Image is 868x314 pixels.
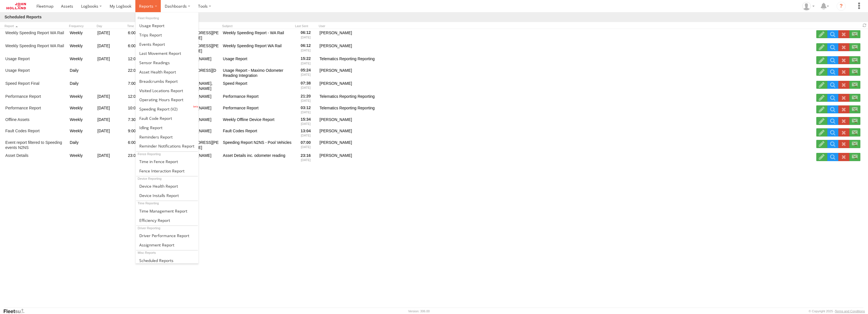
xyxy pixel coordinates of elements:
span: Last Sent [295,24,316,28]
div: 12:00 [127,55,141,66]
a: View Scheduled Report [827,56,838,64]
label: Send Now [849,128,860,136]
div: Weekly Offline Device Report [222,116,293,127]
img: jhg-logo.svg [6,3,26,9]
label: Edit Scheduled Report [816,117,827,125]
div: [DATE] [97,42,125,54]
label: Delete Scheduled Report [838,68,849,76]
div: 07:00 [DATE] [295,139,316,151]
a: Asset Health Report [136,67,199,77]
div: Weekly [69,116,94,127]
span: Frequency [69,24,94,28]
span: Day [97,24,125,28]
div: Marie-Ellen Jones [800,2,817,10]
div: Asset Details inc. odometer reading [222,152,293,163]
a: Device Health Report [136,181,199,191]
a: Usage Report [136,21,199,30]
label: Send Now [849,81,860,89]
a: Return to Dashboard [1,1,31,11]
div: [DATE] [97,29,125,41]
a: Visit our Website [3,308,29,314]
label: Delete Scheduled Report [838,81,849,89]
div: 07:38 [DATE] [295,80,316,92]
div: [PERSON_NAME] [319,29,813,41]
label: Edit Scheduled Report [816,30,827,38]
label: Send Now [849,105,860,113]
div: [PERSON_NAME] [319,42,813,54]
a: Performance Report [5,93,67,103]
a: Offline Assets [5,116,67,127]
a: View Scheduled Report [827,128,838,136]
a: Fleet Speed Report (V2) [136,104,199,114]
div: 6:00 [127,139,141,151]
div: [DATE] [97,152,125,163]
a: View Scheduled Report [827,43,838,51]
span: Report [5,24,67,28]
div: Weekly [69,128,94,138]
div: [PERSON_NAME] [319,67,813,79]
div: Speeding Report N2NS - Pool Vehicles [222,139,293,151]
label: Edit Scheduled Report [816,94,827,102]
a: Scheduled Reports [136,256,199,265]
div: Weekly [69,93,94,103]
div: Usage Report - Maximo Odometer Reading Integration [222,67,293,79]
label: Edit Scheduled Report [816,68,827,76]
div: [DATE] [97,128,125,138]
div: 06:12 [DATE] [295,42,316,54]
label: Send Now [849,117,860,125]
div: Usage Report [222,55,293,66]
a: View Scheduled Report [827,117,838,125]
div: 15:22 [DATE] [295,55,316,66]
div: [PERSON_NAME] [319,139,813,151]
div: Version: 306.00 [408,309,430,313]
div: Weekly [69,29,94,41]
div: [PERSON_NAME] [319,152,813,163]
a: Efficiency Report [136,216,199,225]
a: Event report filtered to Speeding events N2NS [5,139,67,151]
a: Speed Report Final [5,80,67,92]
label: Delete Scheduled Report [838,128,849,136]
div: [DATE] [97,105,125,115]
a: View Scheduled Report [827,94,838,102]
a: View Scheduled Report [827,105,838,113]
div: [DATE] [97,116,125,127]
a: View Scheduled Report [827,140,838,148]
div: 9:00 [127,128,141,138]
a: Service Reminder Notifications Report [136,142,199,151]
div: 21:20 [DATE] [295,93,316,103]
div: Daily [69,80,94,92]
a: Terms and Conditions [835,309,865,313]
div: [DATE] [97,93,125,103]
div: Performance Report [222,93,293,103]
div: Performance Report [222,105,293,115]
label: Send Now [849,43,860,51]
label: Delete Scheduled Report [838,105,849,113]
label: Delete Scheduled Report [838,153,849,161]
div: Telematics Reporting Reporting [319,105,813,115]
a: Weekly Speeding Report WA Rail [5,42,67,54]
div: 15:34 [DATE] [295,116,316,127]
a: View Scheduled Report [827,68,838,76]
a: Time Management Report [136,206,199,216]
i: ? [837,2,846,11]
div: Daily [69,139,94,151]
a: View Scheduled Report [827,30,838,38]
div: Telematics Reporting Reporting [319,55,813,66]
span: Time [127,24,141,28]
label: Edit Scheduled Report [816,153,827,161]
a: Fault Code Report [136,114,199,123]
div: 10:00 [127,105,141,115]
div: Telematics Reporting Reporting [319,93,813,103]
a: Asset Operating Hours Report [136,95,199,104]
a: Usage Report [5,67,67,79]
label: Send Now [849,153,860,161]
label: Send Now [849,94,860,102]
label: Delete Scheduled Report [838,117,849,125]
label: Send Now [849,30,860,38]
div: Daily [69,67,94,79]
a: View Scheduled Report [827,153,838,161]
a: Breadcrumbs Report [136,77,199,86]
div: Weekly Speeding Report - WA Rail [222,29,293,41]
div: Weekly Speeding Report WA Rail [222,42,293,54]
div: [PERSON_NAME] [319,80,813,92]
